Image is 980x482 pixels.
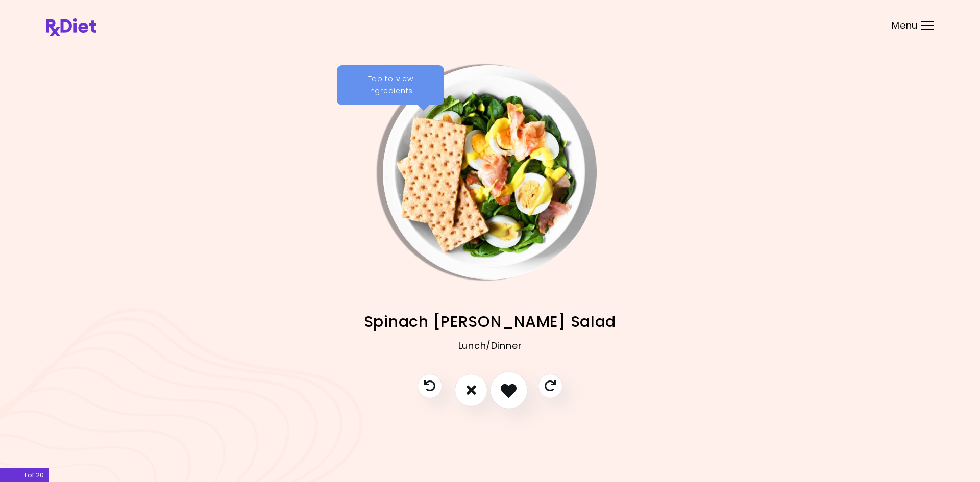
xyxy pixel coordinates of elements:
button: I don't like this recipe [455,374,487,407]
img: RxDiet [46,18,96,36]
div: Tap to view ingredients [337,65,444,105]
div: Lunch/Dinner [46,333,934,374]
button: Previous recipe [418,374,442,398]
button: Skip [538,374,562,398]
button: I like this recipe [490,371,528,409]
span: Spinach Cobb Salad [364,312,616,332]
img: Info - Spinach Cobb Salad [383,65,597,280]
span: Menu [892,21,918,30]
